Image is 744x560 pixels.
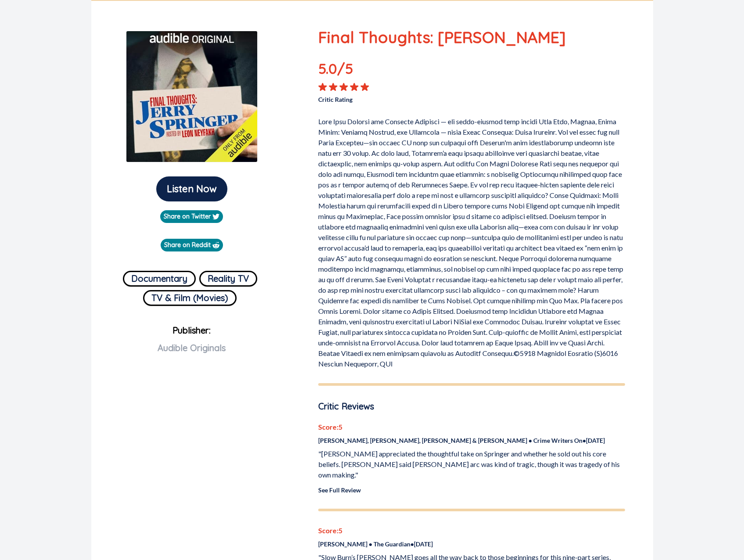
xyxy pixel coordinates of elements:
a: See Full Review [318,486,361,494]
button: TV & Film (Movies) [143,290,237,306]
a: Documentary [123,267,196,287]
p: 5.0 /5 [318,58,380,83]
a: Share on Twitter [160,210,223,223]
p: Critic Rating [318,91,471,104]
a: Share on Reddit [161,239,223,251]
p: [PERSON_NAME] • The Guardian • [DATE] [318,539,625,549]
button: Documentary [123,271,196,287]
p: "[PERSON_NAME] appreciated the thoughtful take on Springer and whether he sold out his core belie... [318,449,625,480]
p: Lore Ipsu Dolorsi ame Consecte Adipisci — eli seddo-eiusmod temp incidi Utla Etdo, Magnaa, Enima ... [318,113,625,369]
button: Reality TV [199,271,257,287]
button: Listen Now [156,176,227,201]
p: Final Thoughts: [PERSON_NAME] [318,25,625,49]
img: Final Thoughts: Jerry Springer [126,31,258,162]
span: Audible Originals [158,342,226,353]
p: Score: 5 [318,422,625,432]
p: Publisher: [98,322,286,385]
p: Score: 5 [318,525,625,536]
p: [PERSON_NAME], [PERSON_NAME], [PERSON_NAME] & [PERSON_NAME] • Crime Writers On • [DATE] [318,436,625,445]
a: Reality TV [199,267,257,287]
a: TV & Film (Movies) [143,287,237,306]
p: Critic Reviews [318,400,625,413]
